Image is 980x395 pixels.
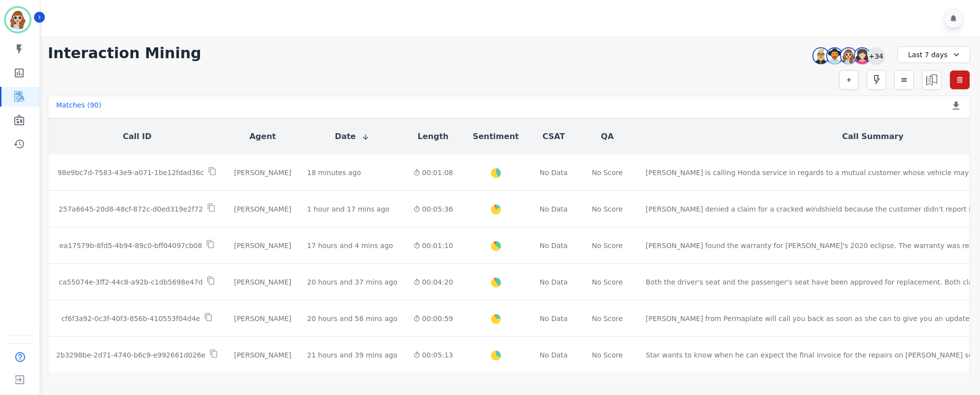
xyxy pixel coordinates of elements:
button: Agent [249,131,276,143]
div: No Score [592,314,623,323]
div: 1 hour and 17 mins ago [307,204,389,214]
button: Length [418,131,449,143]
div: 21 hours and 39 mins ago [307,350,397,360]
p: ca55074e-3ff2-44c8-a92b-c1db5698e47d [59,277,203,287]
button: Sentiment [473,131,518,143]
div: 17 hours and 4 mins ago [307,241,393,251]
div: [PERSON_NAME] [234,314,291,323]
button: Call Summary [842,131,903,143]
div: No Data [539,314,569,323]
div: No Data [539,241,569,251]
button: Date [335,131,370,143]
div: No Data [539,277,569,287]
div: 20 hours and 58 mins ago [307,314,397,323]
div: 18 minutes ago [307,168,361,178]
p: 2b3298be-2d71-4740-b6c9-e992661d026e [56,350,205,360]
img: Bordered avatar [6,8,30,32]
div: [PERSON_NAME] [234,168,291,178]
div: No Score [592,241,623,251]
p: ea17579b-8fd5-4b94-89c0-bff04097cb08 [59,241,202,251]
p: cf6f3a92-0c3f-40f3-856b-410553f04d4e [62,314,201,323]
div: [PERSON_NAME] [234,350,291,360]
div: No Data [539,350,569,360]
div: No Score [592,204,623,214]
div: +34 [868,47,884,64]
div: 00:05:13 [413,350,453,360]
div: 00:01:10 [413,241,453,251]
div: No Data [539,168,569,178]
div: [PERSON_NAME] [234,204,291,214]
div: Last 7 days [897,46,970,63]
div: [PERSON_NAME] [234,277,291,287]
div: No Score [592,277,623,287]
div: No Score [592,168,623,178]
h1: Interaction Mining [48,44,202,62]
div: No Score [592,350,623,360]
div: 20 hours and 37 mins ago [307,277,397,287]
div: 00:01:08 [413,168,453,178]
button: QA [601,131,614,143]
button: Call ID [123,131,151,143]
div: No Data [539,204,569,214]
div: [PERSON_NAME] [234,241,291,251]
div: 00:05:36 [413,204,453,214]
button: CSAT [542,131,565,143]
div: 00:00:59 [413,314,453,323]
p: 257a6645-20d8-48cf-872c-d0ed319e2f72 [59,204,203,214]
p: 98e9bc7d-7583-43e9-a071-1be12fdad36c [58,168,204,178]
div: 00:04:20 [413,277,453,287]
div: Matches ( 90 ) [56,100,101,114]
